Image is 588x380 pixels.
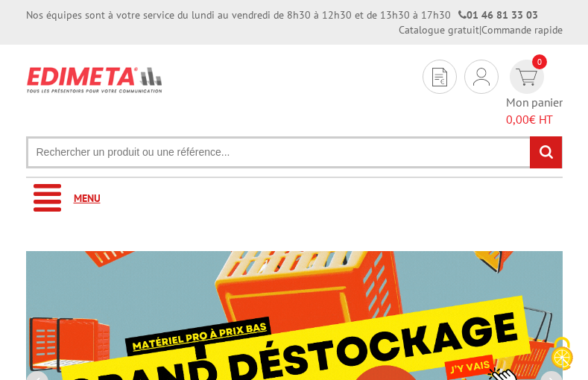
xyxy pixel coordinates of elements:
[506,111,563,128] span: € HT
[26,60,164,100] img: Présentoir, panneau, stand - Edimeta - PLV, affichage, mobilier bureau, entreprise
[26,7,538,22] div: Nos équipes sont à votre service du lundi au vendredi de 8h30 à 12h30 et de 13h30 à 17h30
[458,8,538,22] strong: 01 46 81 33 03
[506,112,529,127] span: 0,00
[74,191,101,205] span: Menu
[399,23,479,37] a: Catalogue gratuit
[543,335,581,373] img: Cookies (fenêtre modale)
[506,94,563,128] span: Mon panier
[481,23,563,37] a: Commande rapide
[432,68,447,86] img: devis rapide
[26,136,563,168] input: Rechercher un produit ou une référence...
[516,69,537,86] img: devis rapide
[26,178,563,219] a: Menu
[536,329,588,380] button: Cookies (fenêtre modale)
[473,68,490,86] img: devis rapide
[399,22,563,37] div: |
[506,60,563,128] a: devis rapide 0 Mon panier 0,00€ HT
[532,54,547,69] span: 0
[530,136,562,168] input: rechercher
